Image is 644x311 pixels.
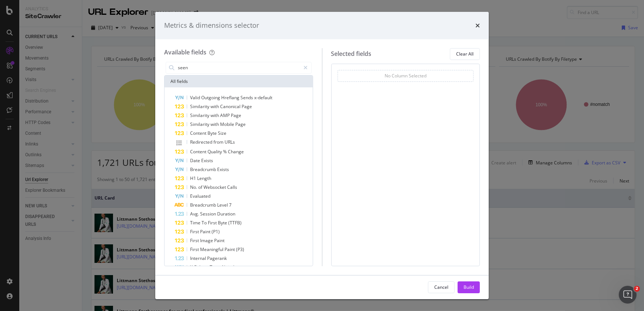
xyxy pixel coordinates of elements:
[210,112,220,118] span: with
[202,220,208,226] span: To
[464,284,474,290] div: Build
[428,281,455,293] button: Cancel
[190,202,217,208] span: Breadcrumb
[228,220,242,226] span: (TTFB)
[200,246,225,253] span: Meaningful
[190,184,198,190] span: No.
[220,121,235,127] span: Mobile
[619,286,637,304] iframe: Intercom live chat
[208,130,218,136] span: Byte
[190,157,201,164] span: Date
[190,211,200,217] span: Avg.
[236,246,244,253] span: (P3)
[200,237,214,244] span: Image
[220,103,242,110] span: Canonical
[458,281,480,293] button: Build
[197,175,211,181] span: Length
[190,130,208,136] span: Content
[190,255,207,261] span: Internal
[221,94,240,101] span: Hreflang
[229,202,232,208] span: 7
[218,130,226,136] span: Size
[223,148,228,155] span: %
[213,139,225,145] span: from
[201,94,221,101] span: Outgoing
[190,148,208,155] span: Content
[254,94,272,101] span: x-default
[217,211,235,217] span: Duration
[217,166,229,173] span: Exists
[164,21,259,30] div: Metrics & dimensions selector
[198,184,203,190] span: of
[240,94,254,101] span: Sends
[190,228,200,235] span: First
[201,157,213,164] span: Exists
[242,103,252,110] span: Page
[207,255,227,261] span: Pagerank
[218,220,228,226] span: Byte
[190,139,213,145] span: Redirected
[190,121,210,127] span: Similarity
[331,50,372,58] div: Selected fields
[190,246,200,253] span: First
[212,228,220,235] span: (P1)
[220,112,231,118] span: AMP
[190,175,197,181] span: H1
[190,220,202,226] span: Time
[190,193,210,199] span: Evaluated
[225,139,235,145] span: URLs
[227,184,237,190] span: Calls
[235,121,246,127] span: Page
[165,76,313,87] div: All fields
[214,237,225,244] span: Paint
[210,103,220,110] span: with
[210,121,220,127] span: with
[456,51,474,57] div: Clear All
[190,94,201,101] span: Valid
[190,103,210,110] span: Similarity
[177,62,301,73] input: Search by field name
[231,112,241,118] span: Page
[190,237,200,244] span: First
[225,246,236,253] span: Paint
[208,220,218,226] span: First
[155,12,489,299] div: modal
[634,286,640,292] span: 2
[164,48,206,56] div: Available fields
[203,184,227,190] span: Websocket
[475,21,480,30] div: times
[190,112,210,118] span: Similarity
[450,48,480,60] button: Clear All
[385,73,426,79] div: No Column Selected
[200,228,212,235] span: Paint
[434,284,448,290] div: Cancel
[217,202,229,208] span: Level
[208,148,223,155] span: Quality
[228,148,244,155] span: Change
[200,211,217,217] span: Session
[190,166,217,173] span: Breadcrumb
